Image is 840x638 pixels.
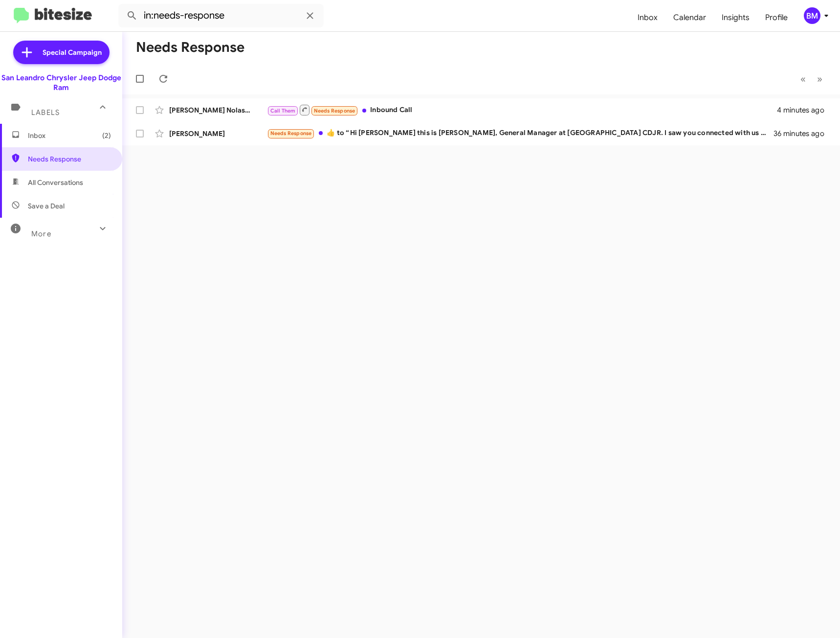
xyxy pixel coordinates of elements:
a: Calendar [665,3,714,32]
button: BM [796,7,829,24]
div: ​👍​ to “ Hi [PERSON_NAME] this is [PERSON_NAME], General Manager at [GEOGRAPHIC_DATA] CDJR. I saw... [267,128,774,139]
span: Save a Deal [28,201,65,211]
div: Inbound Call [267,104,777,116]
a: Inbox [630,3,665,32]
button: Previous [795,69,812,89]
div: [PERSON_NAME] [169,129,267,138]
a: Profile [757,3,796,32]
div: [PERSON_NAME] Nolastname117713434 [169,105,267,115]
span: « [800,73,806,85]
span: (2) [102,131,111,140]
nav: Page navigation example [795,69,828,89]
span: Special Campaign [43,47,102,57]
button: Next [811,69,828,89]
a: Special Campaign [13,41,110,64]
span: More [31,229,51,238]
span: Needs Response [314,108,355,114]
a: Insights [714,3,757,32]
h1: Needs Response [136,40,244,55]
span: Needs Response [28,154,111,164]
div: 4 minutes ago [777,105,832,115]
span: » [817,73,822,85]
span: Needs Response [270,130,312,137]
div: 36 minutes ago [774,129,832,138]
div: BM [804,7,820,24]
span: All Conversations [28,178,83,187]
span: Inbox [28,131,111,140]
input: Search [118,4,324,27]
span: Labels [31,108,60,117]
span: Call Them [270,108,296,114]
